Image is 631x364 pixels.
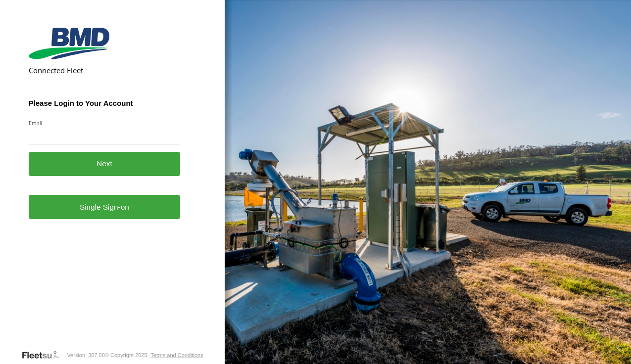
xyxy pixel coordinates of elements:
h2: Connected Fleet [29,65,181,75]
div: © Copyright 2025 - [105,352,203,358]
h3: Please Login to Your Account [29,99,181,107]
a: Visit our Website [21,350,67,360]
label: Email [29,119,181,127]
a: Terms and Conditions [150,352,203,358]
button: Next [29,152,181,176]
div: Version: 307.00 [67,352,104,358]
img: BMD [29,28,109,59]
a: Single Sign-on [29,195,181,219]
